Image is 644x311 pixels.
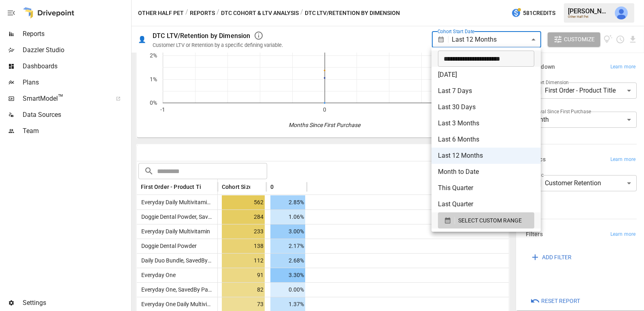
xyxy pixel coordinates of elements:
span: SELECT CUSTOM RANGE [458,216,522,226]
li: Last 12 Months [431,148,541,164]
li: This Quarter [431,180,541,196]
button: SELECT CUSTOM RANGE [438,212,534,228]
li: [DATE] [431,67,541,83]
li: Last 30 Days [431,99,541,115]
li: Last 6 Months [431,131,541,148]
li: Last 7 Days [431,83,541,99]
li: Last Quarter [431,196,541,212]
li: Last 3 Months [431,115,541,131]
li: Month to Date [431,164,541,180]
